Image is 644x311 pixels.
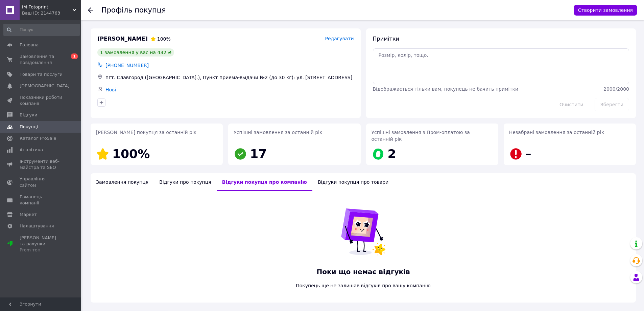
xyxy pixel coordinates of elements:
img: Поки що немає відгуків [336,205,390,259]
span: Покупці [20,124,38,130]
span: Поки що немає відгуків [286,267,441,277]
span: Показники роботи компанії [20,94,63,107]
div: пгт. Славгород ([GEOGRAPHIC_DATA].), Пункт приема-выдачи №2 (до 30 кг): ул. [STREET_ADDRESS] [104,73,355,82]
span: Товари та послуги [20,71,63,77]
span: [PERSON_NAME] та рахунки [20,235,63,253]
span: – [525,147,531,161]
span: Відгуки [20,112,37,118]
span: 2 [388,147,396,161]
div: Повернутися назад [88,7,93,14]
span: Управління сайтом [20,176,63,188]
a: Нові [105,87,116,92]
button: Створити замовлення [574,5,637,16]
span: Гаманець компанії [20,194,63,206]
span: Головна [20,42,39,48]
span: Аналітика [20,147,43,153]
span: 17 [250,147,267,161]
span: Успішні замовлення з Пром-оплатою за останній рік [372,130,470,142]
span: Замовлення та повідомлення [20,53,63,66]
span: Налаштування [20,223,54,229]
div: Відгуки покупця про товари [312,173,394,191]
div: Ваш ID: 2144763 [22,10,81,16]
span: Редагувати [325,36,354,41]
span: [PERSON_NAME] покупця за останній рік [96,130,196,135]
span: ІМ Fotoprint [22,4,73,10]
span: 100% [112,147,150,161]
div: 1 замовлення у вас на 432 ₴ [97,48,174,57]
span: Інструменти веб-майстра та SEO [20,158,63,171]
span: 2000 / 2000 [603,86,629,92]
div: Відгуки покупця про компанію [217,173,312,191]
span: 1 [71,53,78,59]
input: Пошук [3,24,80,36]
div: Відгуки про покупця [154,173,216,191]
span: Успішні замовлення за останній рік [234,130,322,135]
span: Примітки [373,36,399,42]
span: Відображається тільки вам, покупець не бачить примітки [373,86,519,92]
span: [PERSON_NAME] [97,35,148,43]
span: Маркет [20,212,37,218]
h1: Профіль покупця [101,6,166,14]
div: Замовлення покупця [91,173,154,191]
span: 100% [157,36,171,42]
span: [PHONE_NUMBER] [105,63,149,68]
span: [DEMOGRAPHIC_DATA] [20,83,70,89]
span: Каталог ProSale [20,135,56,141]
span: Покупець ще не залишав відгуків про вашу компанію [286,282,441,289]
span: Незабрані замовлення за останній рік [509,130,604,135]
div: Prom топ [20,247,63,253]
